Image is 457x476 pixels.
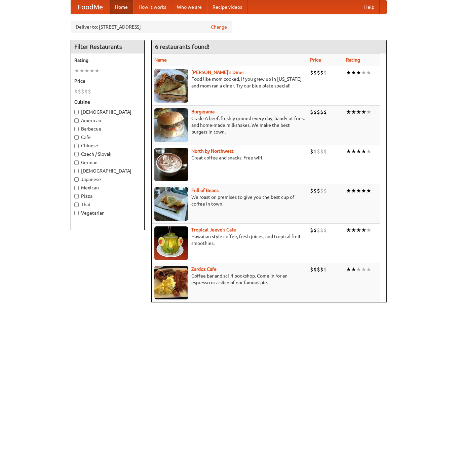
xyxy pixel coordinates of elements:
[346,148,351,155] li: ★
[74,176,141,183] label: Japanese
[320,187,323,194] li: $
[191,188,219,193] a: Full of Beans
[361,266,366,273] li: ★
[74,144,79,148] input: Chinese
[351,266,356,273] li: ★
[317,108,320,116] li: $
[346,266,351,273] li: ★
[154,272,305,286] p: Coffee bar and sci-fi bookshop. Come in for an espresso or a slice of our famous pie.
[323,226,327,234] li: $
[74,127,79,131] input: Barbecue
[317,226,320,234] li: $
[310,69,313,76] li: $
[323,266,327,273] li: $
[74,99,141,105] h5: Cuisine
[79,67,84,74] li: ★
[320,266,323,273] li: $
[356,148,361,155] li: ★
[361,226,366,234] li: ★
[89,67,94,74] li: ★
[320,69,323,76] li: $
[320,226,323,234] li: $
[310,57,321,63] a: Price
[310,148,313,155] li: $
[154,57,167,63] a: Name
[74,177,79,182] input: Japanese
[172,0,207,14] a: Who we are
[154,108,188,142] img: burgerama.jpg
[74,117,141,124] label: American
[74,67,79,74] li: ★
[110,0,133,14] a: Home
[361,108,366,116] li: ★
[154,187,188,221] img: beans.jpg
[191,266,217,272] b: Zardoz Cafe
[154,154,305,161] p: Great coffee and snacks. Free wifi.
[310,108,313,116] li: $
[313,187,317,194] li: $
[356,69,361,76] li: ★
[366,148,371,155] li: ★
[313,69,317,76] li: $
[323,108,327,116] li: $
[74,184,141,191] label: Mexican
[361,148,366,155] li: ★
[154,233,305,247] p: Hawaiian style coffee, fresh juices, and tropical fruit smoothies.
[359,0,380,14] a: Help
[361,187,366,194] li: ★
[191,109,215,114] a: Burgerama
[346,69,351,76] li: ★
[74,203,79,207] input: Thai
[74,211,79,215] input: Vegetarian
[207,0,247,14] a: Recipe videos
[317,266,320,273] li: $
[366,69,371,76] li: ★
[346,57,360,63] a: Rating
[323,69,327,76] li: $
[74,78,141,84] h5: Price
[366,108,371,116] li: ★
[310,266,313,273] li: $
[211,24,227,30] a: Change
[74,159,141,166] label: German
[361,69,366,76] li: ★
[74,142,141,149] label: Chinese
[84,88,88,95] li: $
[323,148,327,155] li: $
[356,226,361,234] li: ★
[310,187,313,194] li: $
[351,226,356,234] li: ★
[313,108,317,116] li: $
[78,88,81,95] li: $
[310,226,313,234] li: $
[74,135,79,140] input: Cafe
[356,187,361,194] li: ★
[191,227,236,232] a: Tropical Jeeve's Cafe
[356,108,361,116] li: ★
[154,226,188,260] img: jeeves.jpg
[71,21,232,33] div: Deliver to: [STREET_ADDRESS]
[74,194,79,198] input: Pizza
[74,109,141,115] label: [DEMOGRAPHIC_DATA]
[74,186,79,190] input: Mexican
[154,115,305,135] p: Grade A beef, freshly ground every day, hand-cut fries, and home-made milkshakes. We make the bes...
[74,125,141,132] label: Barbecue
[366,266,371,273] li: ★
[154,148,188,181] img: north.jpg
[74,193,141,199] label: Pizza
[74,134,141,141] label: Cafe
[84,67,89,74] li: ★
[191,148,234,154] a: North by Northwest
[317,148,320,155] li: $
[88,88,91,95] li: $
[366,226,371,234] li: ★
[74,57,141,64] h5: Rating
[74,118,79,123] input: American
[155,43,210,50] ng-pluralize: 6 restaurants found!
[351,148,356,155] li: ★
[317,69,320,76] li: $
[346,226,351,234] li: ★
